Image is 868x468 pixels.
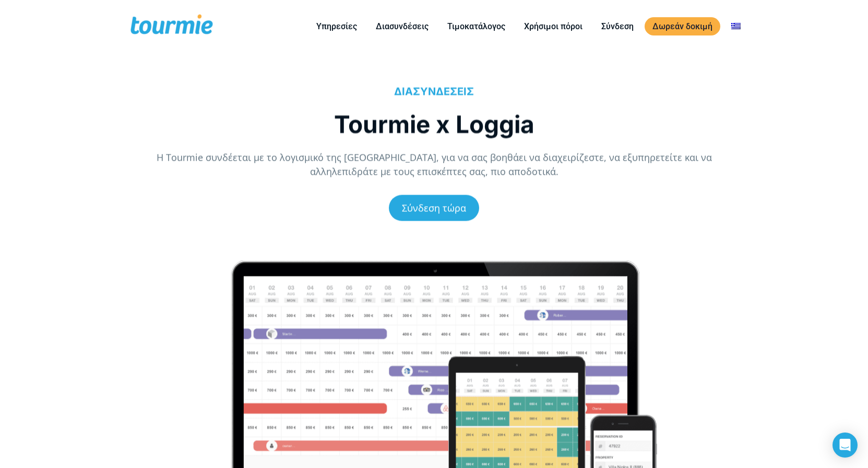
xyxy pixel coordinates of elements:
div: Open Intercom Messenger [833,433,858,458]
a: Υπηρεσίες [308,20,365,33]
a: Χρήσιμοι πόροι [516,20,590,33]
a: Σύνδεση τώρα [389,199,479,225]
a: Δωρεάν δοκιμή [645,17,720,35]
a: Σύνδεση [593,20,641,33]
h1: Tourmie x Loggia [145,113,723,145]
a: Τιμοκατάλογος [439,20,513,33]
a: ΔΙΑΣΥΝΔΕΣΕΙΣ [394,90,474,102]
a: Διασυνδέσεις [368,20,436,33]
p: H Tourmie συνδέεται με το λογισμικό της [GEOGRAPHIC_DATA], για να σας βοηθάει να διαχειρίζεστε, ν... [145,155,723,183]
